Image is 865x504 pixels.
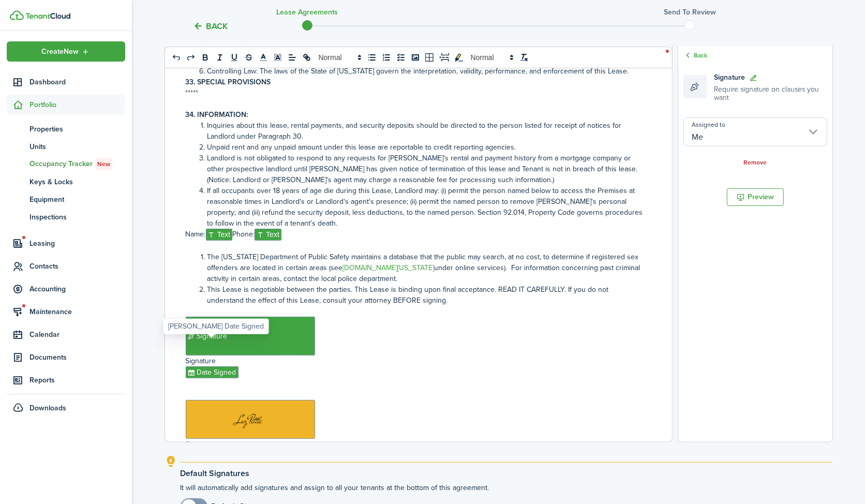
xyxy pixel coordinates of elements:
span: New [97,159,110,169]
strong: 33. SPECIAL PROVISIONS [186,77,271,87]
li: If all occupants over 18 years of age die during this Lease, Landlord may: (i) permit the person ... [197,185,644,229]
li: This Lease is negotiable between the parties. This Lease is binding upon final acceptance. READ I... [197,284,644,306]
a: [DOMAIN_NAME][US_STATE] [343,262,435,273]
button: Preview [727,188,784,206]
span: Maintenance [29,306,125,317]
a: Inspections [7,208,125,226]
span: Units [29,141,125,152]
span: Downloads [29,403,66,413]
button: redo: redo [184,51,198,64]
a: Dashboard [7,72,125,92]
span: Keys & Locks [29,176,125,187]
span: Equipment [29,194,125,205]
button: pageBreak [437,51,452,64]
li: Landlord is not obligated to respond to any requests for [PERSON_NAME]'s rental and payment histo... [197,153,644,185]
p: Signature [186,355,644,366]
a: Occupancy TrackerNew [7,155,125,173]
span: Accounting [29,284,125,294]
span: Properties [29,124,125,135]
span: Calendar [29,329,125,340]
h3: Lease Agreements [276,7,338,18]
button: strike [242,51,256,64]
button: undo: undo [169,51,184,64]
span: Contacts [29,261,125,272]
img: TenantCloud [10,10,24,20]
img: TenantCloud [25,13,70,19]
button: link [300,51,314,64]
span: Occupancy Tracker [29,158,125,170]
h3: Send to review [664,7,716,18]
span: Dashboard [29,77,125,87]
button: list: ordered [379,51,394,64]
button: toggleMarkYellow: markYellow [452,51,466,64]
button: table-better [423,51,437,64]
explanation-title: Default Signatures [181,469,832,478]
button: clean [517,51,531,64]
button: Open menu [7,41,125,62]
span: Inspections [29,212,125,223]
small: Require signature on clauses you want [714,83,827,102]
a: Equipment [7,190,125,208]
a: Remove [743,159,767,167]
button: list: check [394,51,408,64]
span: Portfolio [29,99,125,110]
button: Back [193,21,228,32]
strong: 34. INFORMATION: [186,109,248,120]
a: Reports [7,370,125,390]
span: Create New [42,48,79,55]
i: outline [165,455,178,468]
p: Name:﻿ Phone: [186,229,644,241]
button: list: bullet [365,51,379,64]
a: Keys & Locks [7,173,125,190]
button: image [408,51,423,64]
li: Inquiries about this lease, rental payments, and security deposits should be directed to the pers... [197,120,644,142]
a: Units [7,138,125,155]
button: italic [213,51,227,64]
span: Signature [714,72,745,83]
a: Back [683,51,708,60]
span: Documents [29,352,125,363]
p: Signature [186,439,644,450]
li: The [US_STATE] Department of Public Safety maintains a database that the public may search, at no... [197,251,644,284]
span: Reports [29,375,125,386]
li: Unpaid rent and any unpaid amount under this lease are reportable to credit reporting agencies. [197,142,644,153]
button: underline [227,51,242,64]
a: Properties [7,120,125,138]
li: Controlling Law: The laws of the State of [US_STATE] govern the interpretation, validity, perform... [197,66,644,77]
span: Leasing [29,238,125,249]
button: bold [198,51,213,64]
